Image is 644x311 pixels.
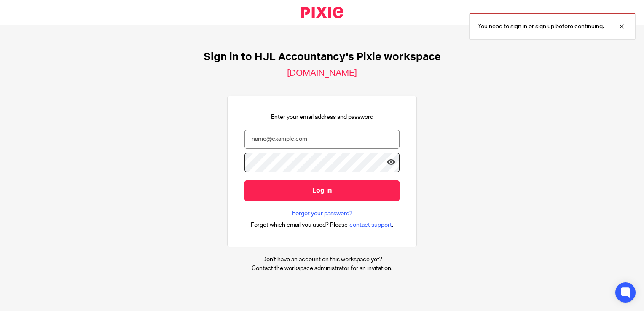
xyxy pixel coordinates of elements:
a: Forgot your password? [292,209,352,218]
p: You need to sign in or sign up before continuing. [478,22,604,31]
span: Forgot which email you used? Please [251,221,348,229]
input: Log in [244,180,400,201]
h2: [DOMAIN_NAME] [287,68,357,79]
p: Enter your email address and password [271,113,373,121]
p: Contact the workspace administrator for an invitation. [252,264,392,273]
span: contact support [349,221,392,229]
input: name@example.com [244,130,400,149]
p: Don't have an account on this workspace yet? [252,255,392,264]
div: . [251,220,394,230]
h1: Sign in to HJL Accountancy's Pixie workspace [204,51,441,64]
